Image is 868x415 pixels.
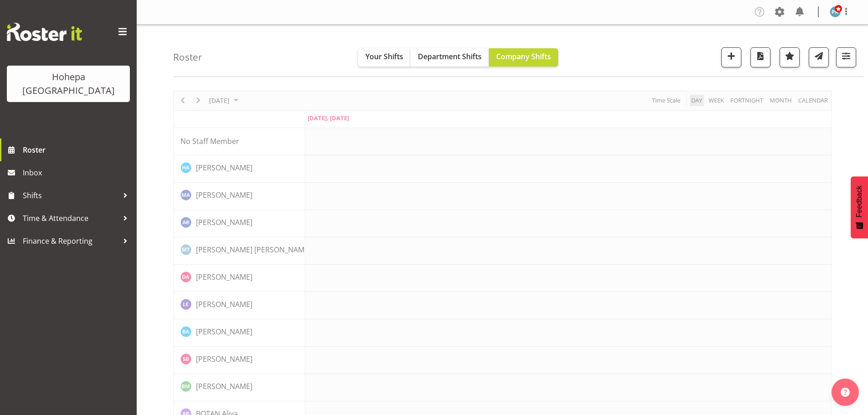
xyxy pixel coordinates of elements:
span: Time & Attendance [23,211,118,225]
span: Finance & Reporting [23,234,118,248]
button: Add a new shift [721,47,741,67]
span: Your Shifts [365,51,403,61]
div: Hohepa [GEOGRAPHIC_DATA] [16,70,121,97]
img: help-xxl-2.png [841,388,850,397]
span: Inbox [23,166,132,179]
button: Department Shifts [411,48,489,67]
button: Download a PDF of the roster for the current day [750,47,770,67]
span: Roster [23,143,132,157]
h4: Roster [173,52,202,62]
button: Send a list of all shifts for the selected filtered period to all rostered employees. [809,47,829,67]
button: Company Shifts [489,48,558,67]
button: Feedback - Show survey [851,176,868,238]
span: Shifts [23,189,118,202]
button: Highlight an important date within the roster. [780,47,800,67]
img: Rosterit website logo [7,23,82,41]
button: Your Shifts [358,48,411,67]
span: Company Shifts [496,51,551,61]
span: Department Shifts [418,51,482,61]
img: poonam-kade5940.jpg [830,6,841,17]
span: Feedback [855,185,863,217]
button: Filter Shifts [836,47,856,67]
